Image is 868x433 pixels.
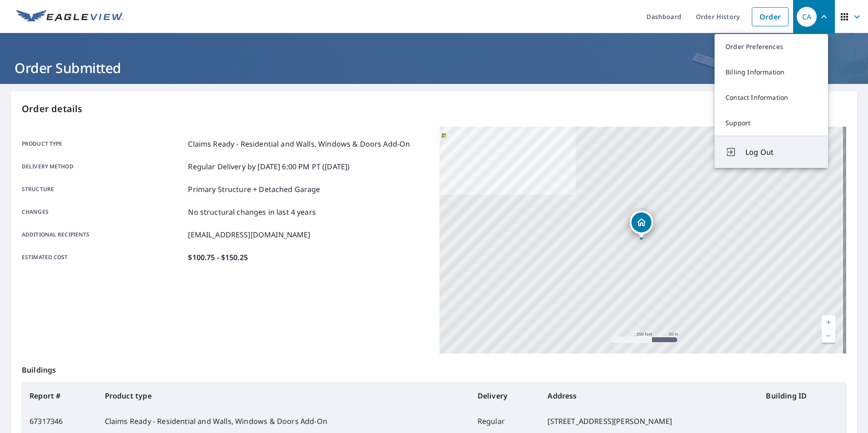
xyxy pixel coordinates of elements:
th: Delivery [470,383,541,408]
th: Product type [98,383,470,408]
a: Current Level 17, Zoom Out [822,329,835,343]
p: Order details [22,102,846,116]
p: Additional recipients [22,229,184,240]
p: Delivery method [22,161,184,172]
p: No structural changes in last 4 years [188,207,316,217]
p: Buildings [22,354,846,383]
th: Building ID [759,383,846,408]
a: Current Level 17, Zoom In [822,315,835,329]
th: Report # [22,383,98,408]
div: Dropped pin, building 1, Residential property, 230 Providence Pike Putnam, CT 06260 [630,211,653,239]
a: Contact Information [715,85,828,110]
th: Address [540,383,759,408]
p: Claims Ready - Residential and Walls, Windows & Doors Add-On [188,138,410,149]
button: Log Out [715,136,828,168]
p: Changes [22,207,184,217]
h1: Order Submitted [11,59,857,77]
a: Billing Information [715,59,828,85]
div: CA [797,7,817,27]
a: Order Preferences [715,34,828,59]
p: Structure [22,184,184,195]
p: $100.75 - $150.25 [188,252,248,263]
a: Order [752,7,789,26]
img: EV Logo [16,10,123,24]
p: [EMAIL_ADDRESS][DOMAIN_NAME] [188,229,310,240]
p: Product type [22,138,184,149]
p: Estimated cost [22,252,184,263]
a: Support [715,110,828,136]
p: Regular Delivery by [DATE] 6:00 PM PT ([DATE]) [188,161,350,172]
p: Primary Structure + Detached Garage [188,184,320,195]
span: Log Out [745,147,817,157]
